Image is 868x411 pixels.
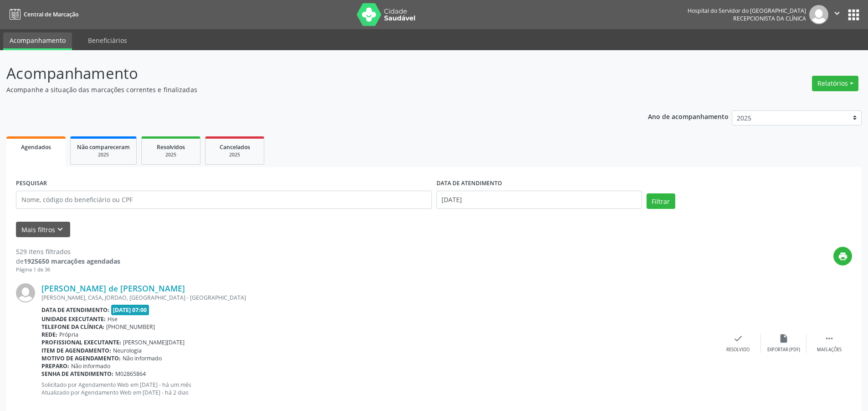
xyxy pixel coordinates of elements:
span: Recepcionista da clínica [733,15,806,22]
p: Acompanhamento [6,62,605,85]
div: Hospital do Servidor do [GEOGRAPHIC_DATA] [688,7,806,15]
a: Central de Marcação [6,7,78,22]
button: Filtrar [647,193,675,209]
i: insert_drive_file [779,333,789,343]
i:  [824,333,834,343]
span: Resolvidos [157,143,185,151]
div: Página 1 de 36 [16,266,120,274]
strong: 1925650 marcações agendadas [24,257,120,265]
img: img [16,283,35,302]
div: Resolvido [726,347,750,353]
i: keyboard_arrow_down [55,224,65,234]
span: Central de Marcação [24,10,78,18]
b: Data de atendimento: [41,306,109,314]
span: Hse [108,315,118,323]
b: Senha de atendimento: [41,370,113,378]
span: M02865864 [115,370,146,378]
b: Unidade executante: [41,315,106,323]
span: Cancelados [220,143,250,151]
a: [PERSON_NAME] de [PERSON_NAME] [41,283,185,293]
div: Mais ações [817,347,842,353]
b: Profissional executante: [41,338,121,346]
label: PESQUISAR [16,177,47,191]
b: Preparo: [41,362,69,370]
button: Relatórios [812,76,858,91]
div: 2025 [212,151,257,158]
i: print [838,251,848,261]
b: Telefone da clínica: [41,323,104,331]
span: [DATE] 07:00 [111,305,149,315]
span: Não informado [71,362,110,370]
input: Selecione um intervalo [437,191,642,209]
button: Mais filtroskeyboard_arrow_down [16,222,70,238]
div: 2025 [148,151,194,158]
div: [PERSON_NAME], CASA, JORDAO, [GEOGRAPHIC_DATA] - [GEOGRAPHIC_DATA] [41,294,715,302]
img: img [809,5,828,24]
p: Ano de acompanhamento [648,110,729,122]
span: Agendados [21,143,51,151]
span: Não informado [123,354,162,362]
i: check [733,333,743,343]
div: 2025 [77,151,130,158]
div: Exportar (PDF) [767,347,800,353]
p: Solicitado por Agendamento Web em [DATE] - há um mês Atualizado por Agendamento Web em [DATE] - h... [41,381,715,396]
button: apps [846,7,862,23]
button: print [833,247,852,265]
span: Própria [59,331,78,338]
b: Motivo de agendamento: [41,354,121,362]
button:  [828,5,846,24]
a: Beneficiários [82,32,134,48]
i:  [832,8,842,18]
b: Item de agendamento: [41,347,111,354]
a: Acompanhamento [3,32,72,50]
div: 529 itens filtrados [16,247,120,256]
span: [PHONE_NUMBER] [106,323,155,331]
b: Rede: [41,331,57,338]
span: Não compareceram [77,143,130,151]
p: Acompanhe a situação das marcações correntes e finalizadas [6,85,605,94]
div: de [16,256,120,266]
input: Nome, código do beneficiário ou CPF [16,191,432,209]
span: [PERSON_NAME][DATE] [123,338,185,346]
label: DATA DE ATENDIMENTO [437,177,502,191]
span: Neurologia [113,347,142,354]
